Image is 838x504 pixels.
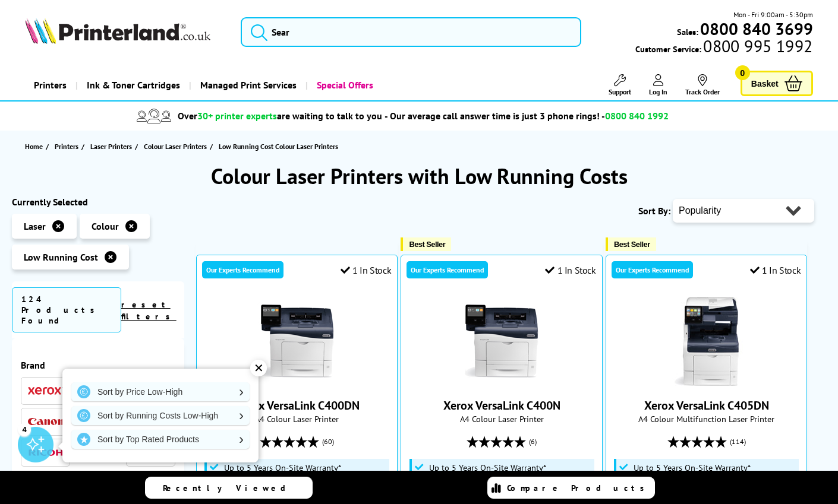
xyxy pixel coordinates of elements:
span: (60) [322,430,334,453]
span: 0800 840 1992 [605,110,669,122]
span: Best Seller [614,240,650,249]
span: (6) [529,430,537,453]
span: Basket [751,75,779,91]
span: Best Seller [409,240,445,249]
input: Sear [241,17,581,47]
a: Printers [25,70,75,100]
span: 30+ printer experts [197,110,277,122]
span: Sort By: [638,205,670,217]
span: Up to 5 Years On-Site Warranty* [429,463,546,473]
span: Log In [649,87,667,96]
a: Ink & Toner Cartridges [75,70,189,100]
span: A4 Colour Laser Printer [203,413,391,424]
span: Low Running Cost [24,251,98,263]
a: Xerox VersaLink C400DN [235,398,360,413]
img: Xerox VersaLink C400N [457,297,546,386]
a: Laser Printers [90,140,135,153]
a: Canon [28,414,64,429]
a: Printers [55,140,81,153]
button: Best Seller [606,237,656,251]
a: Sort by Running Costs Low-High [71,406,250,425]
a: Managed Print Services [189,70,305,100]
div: Our Experts Recommend [612,261,693,278]
span: Laser Printers [90,140,132,153]
span: (114) [730,430,746,453]
span: 124 Products Found [12,287,121,332]
span: - Our average call answer time is just 3 phone rings! - [385,110,669,122]
img: Canon [28,418,64,426]
a: Printerland Logo [25,18,226,46]
a: Xerox VersaLink C400N [457,376,546,388]
a: Compare Products [487,477,655,499]
a: Xerox VersaLink C400N [443,398,560,413]
span: 0 [735,65,750,80]
a: 0800 840 3699 [698,23,813,34]
a: Track Order [685,74,720,96]
div: Our Experts Recommend [202,261,283,278]
div: ✕ [250,360,267,376]
a: Xerox [28,383,64,398]
span: Compare Products [507,483,651,493]
a: Xerox VersaLink C400DN [253,376,342,388]
a: Sort by Top Rated Products [71,430,250,449]
span: Colour [92,220,119,232]
span: Mon - Fri 9:00am - 5:30pm [733,9,813,20]
div: Currently Selected [12,196,184,208]
a: Colour Laser Printers [144,140,210,153]
a: reset filters [121,299,177,322]
span: Over are waiting to talk to you [178,110,382,122]
span: Recently Viewed [163,483,298,493]
a: Special Offers [305,70,382,100]
span: Laser [24,220,46,232]
a: Recently Viewed [145,477,313,499]
h1: Colour Laser Printers with Low Running Costs [12,162,826,190]
span: Low Running Cost Colour Laser Printers [219,142,338,151]
span: Ink & Toner Cartridges [87,70,180,100]
a: Xerox VersaLink C405DN [662,376,751,388]
span: Printers [55,140,78,153]
span: Up to 5 Years On-Site Warranty* [224,463,341,473]
a: Xerox VersaLink C405DN [644,398,769,413]
a: Home [25,140,46,153]
span: Brand [21,359,175,371]
div: 1 In Stock [545,264,596,276]
a: Log In [649,74,667,96]
span: 0800 995 1992 [701,40,812,52]
span: Sales: [677,26,698,37]
span: Colour Laser Printers [144,140,207,153]
a: Support [609,74,631,96]
a: Basket 0 [741,71,813,96]
b: 0800 840 3699 [700,18,813,40]
button: Best Seller [401,237,451,251]
div: 4 [18,423,31,436]
div: 1 In Stock [341,264,392,276]
span: A4 Colour Laser Printer [407,413,596,424]
div: Our Experts Recommend [407,261,488,278]
div: 1 In Stock [750,264,801,276]
img: Xerox [28,386,64,395]
span: Up to 5 Years On-Site Warranty* [634,463,751,473]
img: Xerox VersaLink C405DN [662,297,751,386]
span: A4 Colour Multifunction Laser Printer [612,413,801,424]
a: Sort by Price Low-High [71,382,250,401]
img: Xerox VersaLink C400DN [253,297,342,386]
span: Customer Service: [635,40,812,55]
span: Support [609,87,631,96]
img: Printerland Logo [25,18,210,44]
